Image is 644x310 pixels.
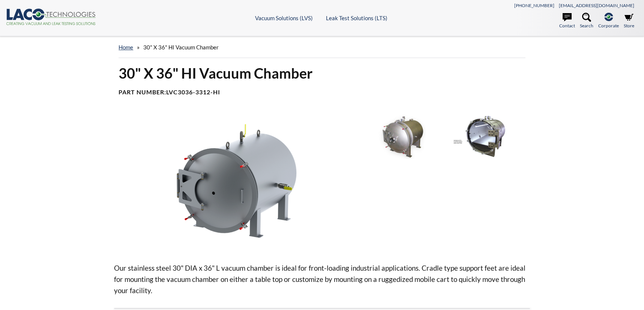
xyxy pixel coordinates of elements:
[114,262,530,296] p: Our stainless steel 30" DIA x 36" L vacuum chamber is ideal for front-loading industrial applicat...
[559,3,634,8] a: [EMAIL_ADDRESS][DOMAIN_NAME]
[119,88,525,96] h4: Part Number:
[119,64,525,82] h1: 30" X 36" HI Vacuum Chamber
[514,3,554,8] a: [PHONE_NUMBER]
[363,114,443,159] img: Custom Vacuum Chamber with Hinged Door, front angle view
[119,44,133,51] a: home
[447,114,526,159] img: Vacuum Chamber with acrylic door, custom shelf and lighting, front view
[114,114,357,250] img: SS Horizontal Industrial Vacuum Chamber, right side angle view
[143,44,219,51] span: 30" X 36" HI Vacuum Chamber
[119,37,525,58] div: »
[580,13,593,29] a: Search
[598,22,619,29] span: Corporate
[255,15,313,21] a: Vacuum Solutions (LVS)
[559,13,575,29] a: Contact
[624,13,634,29] a: Store
[326,15,387,21] a: Leak Test Solutions (LTS)
[166,88,220,95] b: LVC3036-3312-HI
